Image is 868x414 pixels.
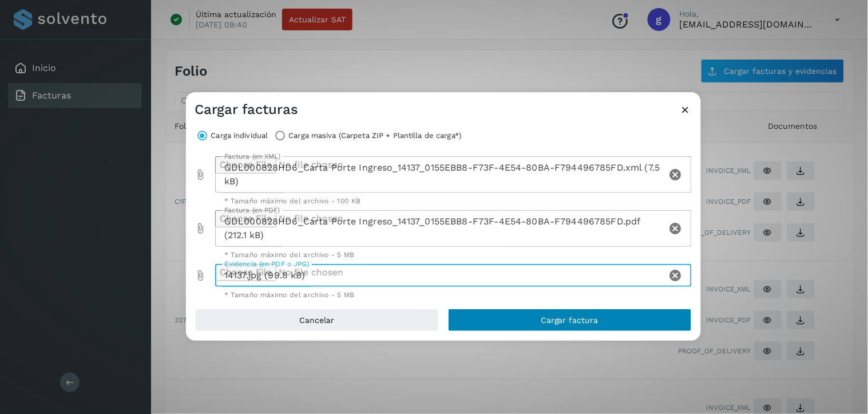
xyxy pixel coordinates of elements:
span: Cancelar [299,316,334,324]
i: Factura (en PDF) prepended action [195,223,207,234]
button: Cargar factura [448,309,692,332]
div: * Tamaño máximo del archivo - 100 KB [224,198,683,204]
label: Carga masiva (Carpeta ZIP + Plantilla de carga*) [288,128,462,144]
div: * Tamaño máximo del archivo - 5 MB [224,251,683,258]
i: Evidencia (en PDF o JPG) prepended action [195,270,207,281]
label: Carga individual [211,128,268,144]
button: Cancelar [195,309,439,332]
i: Clear Factura (en PDF) [669,222,683,235]
div: GDL000828HD6_Carta Porte Ingreso_14137_0155EBB8-F73F-4E54-80BA-F794496785FD.xml (7.5 kB) [215,156,667,193]
div: GDL000828HD6_Carta Porte Ingreso_14137_0155EBB8-F73F-4E54-80BA-F794496785FD.pdf (212.1 kB) [215,210,667,247]
i: Clear Evidencia (en PDF o JPG) [669,269,683,282]
span: Cargar factura [541,316,599,324]
h3: Cargar facturas [195,101,299,118]
i: Factura (en XML) prepended action [195,169,207,180]
i: Clear Factura (en XML) [669,168,683,182]
div: 14137.jpg (99.8 kB) [215,264,667,287]
div: * Tamaño máximo del archivo - 5 MB [224,291,683,298]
